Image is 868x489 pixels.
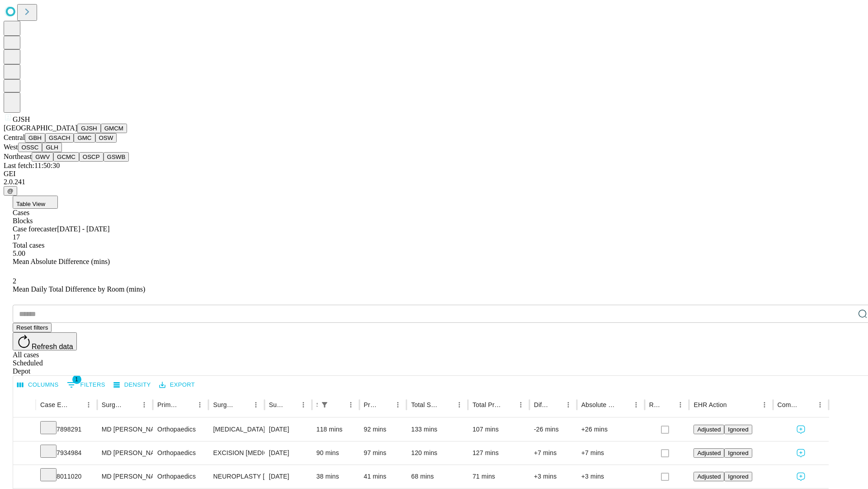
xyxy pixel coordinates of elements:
span: 5.00 [13,249,25,257]
span: Northeast [4,153,32,160]
div: +3 mins [581,465,640,488]
div: +26 mins [581,418,640,441]
button: GCMC [53,152,79,162]
button: Table View [13,196,58,209]
button: Ignored [724,448,752,458]
div: Scheduled In Room Duration [316,401,317,408]
button: Menu [814,398,826,411]
button: Sort [125,398,138,411]
div: Total Predicted Duration [472,401,501,408]
div: 97 mins [364,441,402,465]
div: 107 mins [472,418,525,441]
button: Menu [250,398,262,411]
div: [DATE] [269,418,307,441]
button: GWV [32,152,53,162]
button: GMCM [101,124,127,133]
button: Sort [502,398,514,411]
button: GJSH [77,124,101,133]
div: 127 mins [472,441,525,465]
div: 118 mins [316,418,355,441]
button: Export [157,378,197,392]
div: Orthopaedics [157,418,204,441]
button: Menu [193,398,206,411]
button: Menu [630,398,642,411]
button: GSWB [104,152,129,162]
div: +7 mins [534,441,572,465]
div: NEUROPLASTY [MEDICAL_DATA] AT [GEOGRAPHIC_DATA] [213,465,259,488]
button: OSSC [18,143,42,152]
button: Sort [617,398,630,411]
button: Menu [514,398,527,411]
button: Sort [728,398,741,411]
span: 2 [13,277,16,285]
button: Reset filters [13,323,52,332]
span: Central [4,134,25,141]
span: Table View [16,201,45,207]
div: +7 mins [581,441,640,465]
div: Absolute Difference [581,401,616,408]
span: [GEOGRAPHIC_DATA] [4,124,77,132]
div: 90 mins [316,441,355,465]
button: Select columns [15,378,61,392]
span: 17 [13,233,20,241]
div: EXCISION [MEDICAL_DATA] WRIST [213,441,259,465]
button: Menu [344,398,357,411]
div: Resolved in EHR [649,401,661,408]
button: Menu [562,398,575,411]
button: Show filters [318,398,331,411]
div: Orthopaedics [157,465,204,488]
span: Ignored [728,473,748,480]
button: Menu [758,398,771,411]
div: -26 mins [534,418,572,441]
div: 68 mins [411,465,463,488]
span: Total cases [13,241,44,249]
button: OSW [95,133,117,143]
span: Adjusted [697,450,721,456]
div: Comments [778,401,800,408]
div: Surgery Name [213,401,236,408]
button: @ [4,186,17,196]
span: Mean Absolute Difference (mins) [13,258,110,265]
button: Expand [18,446,31,461]
button: Adjusted [693,472,724,481]
button: Sort [549,398,562,411]
button: Expand [18,469,31,485]
div: Difference [534,401,548,408]
div: 1 active filter [318,398,331,411]
div: 8011020 [40,465,93,488]
div: GEI [4,170,864,178]
div: 7898291 [40,418,93,441]
div: 92 mins [364,418,402,441]
div: Total Scheduled Duration [411,401,439,408]
span: Ignored [728,450,748,456]
div: 41 mins [364,465,402,488]
div: 120 mins [411,441,463,465]
div: 133 mins [411,418,463,441]
span: Adjusted [697,426,721,433]
button: GLH [42,143,61,152]
button: Menu [138,398,151,411]
div: [DATE] [269,441,307,465]
button: Sort [801,398,814,411]
button: Sort [237,398,250,411]
div: MD [PERSON_NAME] [PERSON_NAME] [102,465,148,488]
button: Expand [18,422,31,438]
button: OSCP [79,152,104,162]
button: Menu [392,398,404,411]
button: Sort [181,398,193,411]
div: Case Epic Id [40,401,69,408]
span: Reset filters [16,324,48,331]
div: Predicted In Room Duration [364,401,378,408]
div: 7934984 [40,441,93,465]
div: Surgery Date [269,401,283,408]
button: GSACH [45,133,74,143]
button: Menu [674,398,687,411]
span: GJSH [13,115,30,123]
button: Sort [70,398,82,411]
div: 71 mins [472,465,525,488]
div: Orthopaedics [157,441,204,465]
button: Ignored [724,472,752,481]
button: Adjusted [693,448,724,458]
span: Last fetch: 11:50:30 [4,162,60,169]
span: West [4,143,18,151]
